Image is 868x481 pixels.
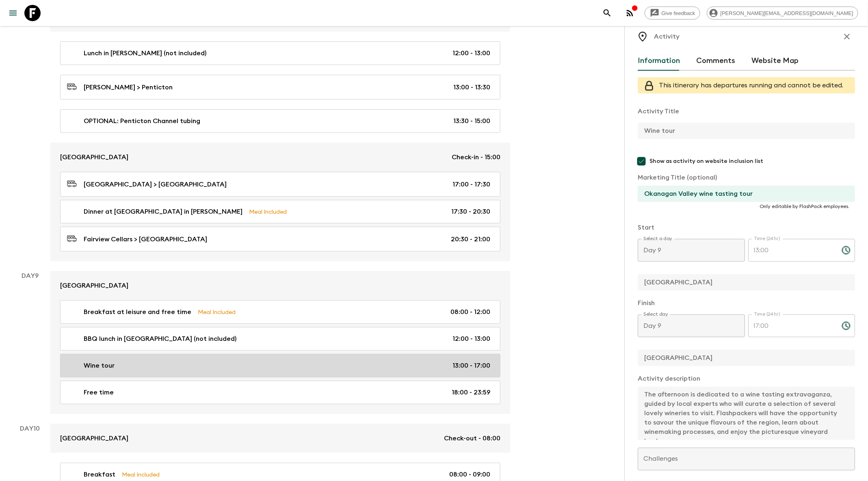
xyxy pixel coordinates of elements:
[638,374,855,383] p: Activity description
[643,311,668,318] label: Select day
[198,308,236,316] p: Meal Included
[84,207,242,217] p: Dinner at [GEOGRAPHIC_DATA] in [PERSON_NAME]
[60,172,500,197] a: [GEOGRAPHIC_DATA] > [GEOGRAPHIC_DATA]17:00 - 17:30
[638,298,855,308] p: Finish
[452,48,490,58] p: 12:00 - 13:00
[249,207,287,216] p: Meal Included
[84,307,191,317] p: Breakfast at leisure and free time
[654,32,680,41] p: Activity
[50,143,510,172] a: [GEOGRAPHIC_DATA]Check-in - 15:00
[84,470,115,479] p: Breakfast
[451,234,490,244] p: 20:30 - 21:00
[50,271,510,300] a: [GEOGRAPHIC_DATA]
[638,173,855,182] p: Marketing Title (optional)
[84,234,207,244] p: Fairview Cellars > [GEOGRAPHIC_DATA]
[748,314,835,337] input: hh:mm
[638,51,680,71] button: Information
[60,109,500,133] a: OPTIONAL: Penticton Channel tubing13:30 - 15:00
[60,41,500,65] a: Lunch in [PERSON_NAME] (not included)12:00 - 13:00
[60,433,128,443] p: [GEOGRAPHIC_DATA]
[638,106,855,116] p: Activity Title
[60,327,500,351] a: BBQ lunch in [GEOGRAPHIC_DATA] (not included)12:00 - 13:00
[638,387,849,440] textarea: The afternoon is dedicated to a wine tasting extravaganza, guided by local experts who will curat...
[452,334,490,344] p: 12:00 - 13:00
[60,354,500,377] a: Wine tour13:00 - 17:00
[645,6,700,19] a: Give feedback
[643,203,849,210] p: Only editable by FlashPack employees.
[659,82,843,89] span: This itinerary has departures running and cannot be edited.
[716,10,858,16] span: [PERSON_NAME][EMAIL_ADDRESS][DOMAIN_NAME]
[452,361,490,370] p: 13:00 - 17:00
[450,307,490,317] p: 08:00 - 12:00
[5,5,21,21] button: menu
[696,51,735,71] button: Comments
[657,10,700,16] span: Give feedback
[10,424,50,433] p: Day 10
[60,200,500,223] a: Dinner at [GEOGRAPHIC_DATA] in [PERSON_NAME]Meal Included17:30 - 20:30
[60,281,128,290] p: [GEOGRAPHIC_DATA]
[452,388,490,397] p: 18:00 - 23:59
[453,116,490,126] p: 13:30 - 15:00
[10,271,50,281] p: Day 9
[84,82,173,92] p: [PERSON_NAME] > Penticton
[84,334,236,344] p: BBQ lunch in [GEOGRAPHIC_DATA] (not included)
[449,470,490,479] p: 08:00 - 09:00
[84,388,114,397] p: Free time
[453,82,490,92] p: 13:00 - 13:30
[638,223,855,232] p: Start
[451,207,490,217] p: 17:30 - 20:30
[50,424,510,453] a: [GEOGRAPHIC_DATA]Check-out - 08:00
[60,227,500,251] a: Fairview Cellars > [GEOGRAPHIC_DATA]20:30 - 21:00
[751,51,799,71] button: Website Map
[84,180,227,189] p: [GEOGRAPHIC_DATA] > [GEOGRAPHIC_DATA]
[754,311,780,318] label: Time (24hr)
[599,5,615,21] button: search adventures
[748,239,835,262] input: hh:mm
[60,152,128,162] p: [GEOGRAPHIC_DATA]
[649,157,763,165] span: Show as activity on website inclusion list
[122,470,160,479] p: Meal Included
[452,152,500,162] p: Check-in - 15:00
[84,361,115,370] p: Wine tour
[60,75,500,100] a: [PERSON_NAME] > Penticton13:00 - 13:30
[754,235,780,242] label: Time (24hr)
[60,381,500,404] a: Free time18:00 - 23:59
[84,48,206,58] p: Lunch in [PERSON_NAME] (not included)
[638,186,849,202] input: If necessary, use this field to override activity title
[444,433,500,443] p: Check-out - 08:00
[643,235,672,242] label: Select a day
[707,6,858,19] div: [PERSON_NAME][EMAIL_ADDRESS][DOMAIN_NAME]
[84,116,200,126] p: OPTIONAL: Penticton Channel tubing
[60,300,500,324] a: Breakfast at leisure and free timeMeal Included08:00 - 12:00
[452,180,490,189] p: 17:00 - 17:30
